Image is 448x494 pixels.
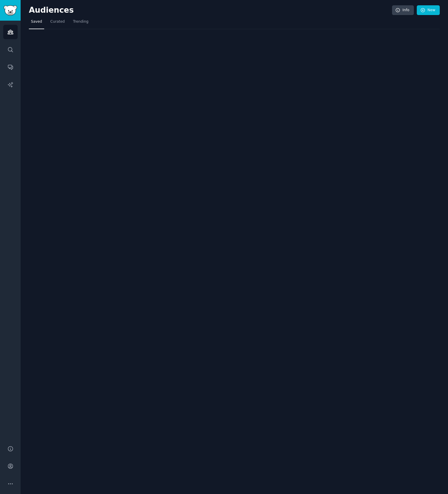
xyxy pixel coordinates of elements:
[4,5,17,16] img: GummySearch logo
[392,5,414,15] a: Info
[29,6,392,15] h2: Audiences
[31,19,42,24] span: Saved
[48,17,67,29] a: Curated
[29,17,44,29] a: Saved
[50,19,65,24] span: Curated
[73,19,88,24] span: Trending
[417,5,440,15] a: New
[71,17,90,29] a: Trending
